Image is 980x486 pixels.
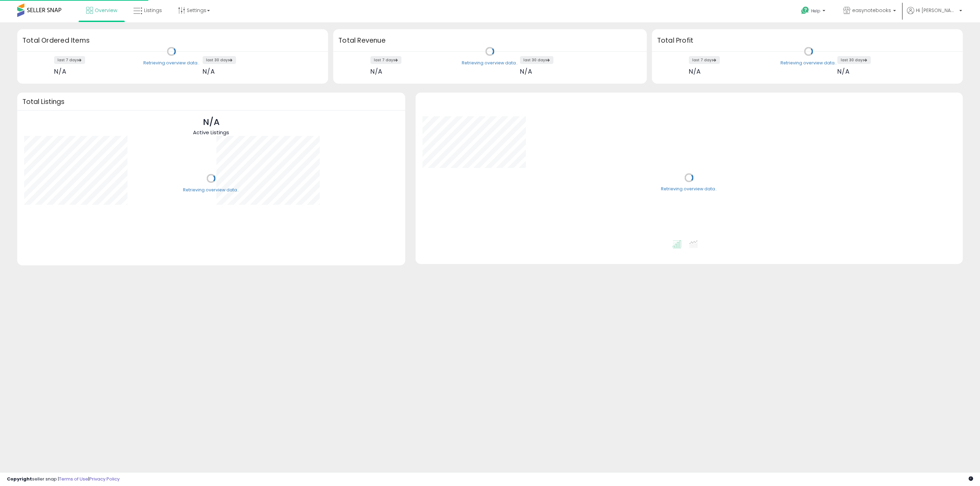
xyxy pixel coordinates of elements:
[462,60,518,66] div: Retrieving overview data..
[796,1,832,22] a: Help
[916,7,957,14] span: Hi [PERSON_NAME]
[801,6,809,15] i: Get Help
[780,60,837,66] div: Retrieving overview data..
[661,186,717,192] div: Retrieving overview data..
[95,7,117,14] span: Overview
[144,7,162,14] span: Listings
[143,60,200,66] div: Retrieving overview data..
[907,7,962,22] a: Hi [PERSON_NAME]
[183,187,239,193] div: Retrieving overview data..
[811,8,820,14] span: Help
[852,7,891,14] span: easynotebooks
